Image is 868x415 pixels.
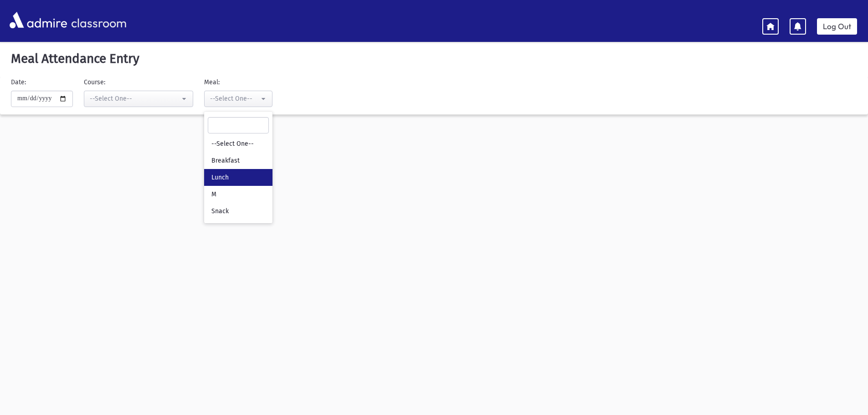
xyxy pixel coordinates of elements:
[211,173,229,182] span: Lunch
[7,51,861,67] h5: Meal Attendance Entry
[208,117,269,133] input: Search
[211,207,229,216] span: Snack
[211,156,240,165] span: Breakfast
[211,190,216,199] span: M
[204,77,220,87] label: Meal:
[204,91,272,107] button: --Select One--
[84,77,105,87] label: Course:
[69,8,127,32] span: classroom
[90,94,180,103] div: --Select One--
[211,139,254,149] span: --Select One--
[7,10,69,31] img: AdmirePro
[84,91,193,107] button: --Select One--
[11,77,26,87] label: Date:
[817,18,857,35] a: Log Out
[210,94,259,103] div: --Select One--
